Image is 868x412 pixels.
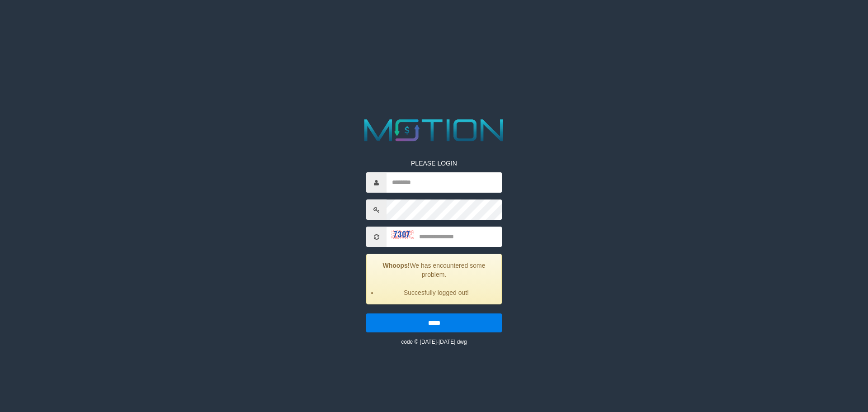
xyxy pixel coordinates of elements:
[401,339,467,345] small: code © [DATE]-[DATE] dwg
[391,230,414,239] img: captcha
[378,288,495,297] li: Succesfully logged out!
[366,159,502,168] p: PLEASE LOGIN
[358,115,510,145] img: MOTION_logo.png
[383,262,410,269] strong: Whoops!
[366,254,502,304] div: We has encountered some problem.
